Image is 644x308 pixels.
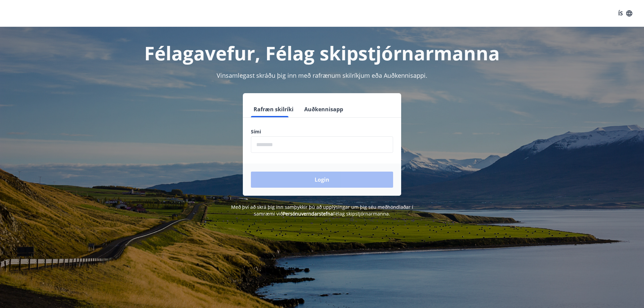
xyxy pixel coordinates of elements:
a: Persónuverndarstefna [283,210,333,217]
button: Rafræn skilríki [251,101,296,117]
button: ÍS [614,7,636,19]
span: Með því að skrá þig inn samþykkir þú að upplýsingar um þig séu meðhöndlaðar í samræmi við Félag s... [231,204,413,217]
h1: Félagavefur, Félag skipstjórnarmanna [89,40,555,66]
span: Vinsamlegast skráðu þig inn með rafrænum skilríkjum eða Auðkennisappi. [217,71,427,79]
label: Sími [251,128,393,135]
button: Auðkennisapp [302,101,346,117]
